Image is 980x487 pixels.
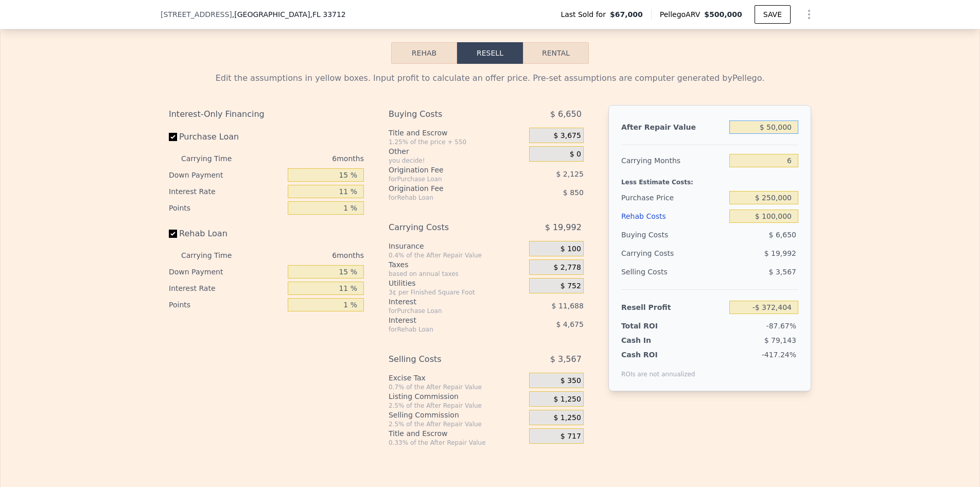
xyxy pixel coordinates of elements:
[621,298,725,317] div: Resell Profit
[621,321,686,331] div: Total ROI
[389,241,525,251] div: Insurance
[704,10,742,19] span: $500,000
[389,350,503,369] div: Selling Costs
[181,150,248,167] div: Carrying Time
[553,263,581,272] span: $ 2,778
[523,42,589,64] button: Rental
[389,183,503,194] div: Origination Fee
[389,428,525,439] div: Title and Escrow
[553,413,581,423] span: $ 1,250
[457,42,523,64] button: Resell
[389,325,503,334] div: for Rehab Loan
[556,170,583,178] span: $ 2,125
[621,350,695,360] div: Cash ROI
[561,376,581,386] span: $ 350
[389,420,525,428] div: 2.5% of the After Repair Value
[389,402,525,410] div: 2.5% of the After Repair Value
[610,9,643,20] span: $67,000
[310,10,345,19] span: , FL 33712
[561,245,581,254] span: $ 100
[252,150,364,167] div: 6 months
[389,410,525,420] div: Selling Commission
[389,391,525,402] div: Listing Commission
[621,244,686,263] div: Carrying Costs
[545,218,582,237] span: $ 19,992
[764,336,796,344] span: $ 79,143
[389,288,525,297] div: 3¢ per Finished Square Foot
[389,165,503,175] div: Origination Fee
[799,4,819,25] button: Show Options
[550,350,582,369] span: $ 3,567
[169,200,284,216] div: Points
[169,224,284,243] label: Rehab Loan
[389,251,525,259] div: 0.4% of the After Repair Value
[552,302,584,310] span: $ 11,688
[621,151,725,170] div: Carrying Months
[389,383,525,391] div: 0.7% of the After Repair Value
[389,194,503,202] div: for Rehab Loan
[169,297,284,313] div: Points
[561,9,610,20] span: Last Sold for
[550,105,582,124] span: $ 6,650
[391,42,457,64] button: Rehab
[161,9,232,20] span: [STREET_ADDRESS]
[660,9,705,20] span: Pellego ARV
[169,230,177,238] input: Rehab Loan
[389,307,503,315] div: for Purchase Loan
[389,218,503,237] div: Carrying Costs
[389,105,503,124] div: Buying Costs
[169,128,284,146] label: Purchase Loan
[766,322,796,330] span: -87.67%
[389,128,525,138] div: Title and Escrow
[389,156,525,165] div: you decide!
[570,150,581,159] span: $ 0
[389,373,525,383] div: Excise Tax
[169,264,284,280] div: Down Payment
[252,247,364,264] div: 6 months
[389,175,503,183] div: for Purchase Loan
[389,439,525,447] div: 0.33% of the After Repair Value
[389,259,525,270] div: Taxes
[169,72,811,84] div: Edit the assumptions in yellow boxes. Input profit to calculate an offer price. Pre-set assumptio...
[621,263,725,281] div: Selling Costs
[553,395,581,404] span: $ 1,250
[621,335,686,345] div: Cash In
[755,5,791,24] button: SAVE
[561,432,581,441] span: $ 717
[769,268,796,276] span: $ 3,567
[556,320,583,328] span: $ 4,675
[232,9,346,20] span: , [GEOGRAPHIC_DATA]
[769,231,796,239] span: $ 6,650
[764,249,796,257] span: $ 19,992
[561,282,581,291] span: $ 752
[621,118,725,136] div: After Repair Value
[389,146,525,156] div: Other
[563,188,584,197] span: $ 850
[621,225,725,244] div: Buying Costs
[389,138,525,146] div: 1.25% of the price + 550
[169,280,284,297] div: Interest Rate
[389,270,525,278] div: based on annual taxes
[389,278,525,288] div: Utilities
[621,170,798,188] div: Less Estimate Costs:
[181,247,248,264] div: Carrying Time
[389,297,503,307] div: Interest
[621,207,725,225] div: Rehab Costs
[169,133,177,141] input: Purchase Loan
[621,188,725,207] div: Purchase Price
[169,183,284,200] div: Interest Rate
[169,167,284,183] div: Down Payment
[621,360,695,378] div: ROIs are not annualized
[169,105,364,124] div: Interest-Only Financing
[762,351,796,359] span: -417.24%
[553,131,581,141] span: $ 3,675
[389,315,503,325] div: Interest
